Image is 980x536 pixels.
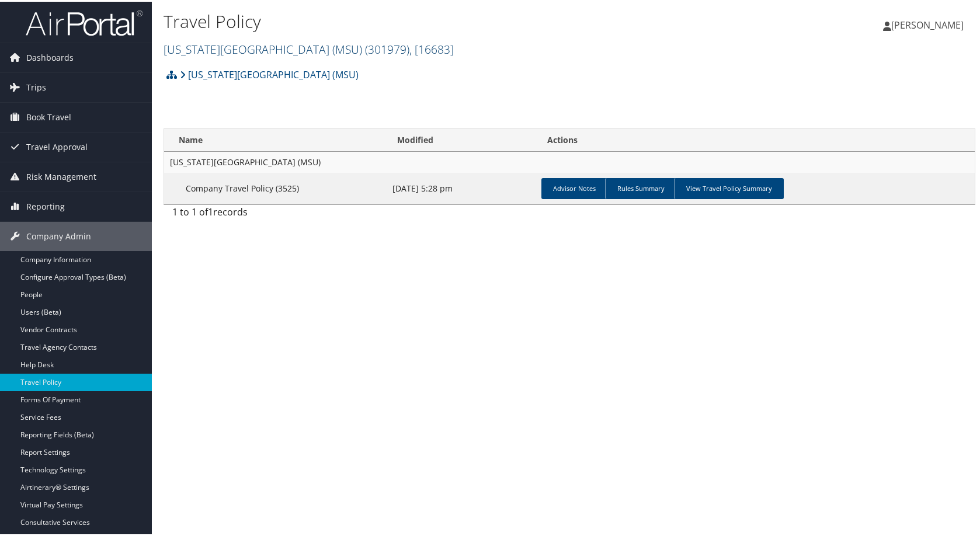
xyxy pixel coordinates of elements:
[541,176,607,197] a: Advisor Notes
[387,127,537,150] th: Modified: activate to sort column ascending
[26,131,88,160] span: Travel Approval
[365,40,409,55] span: ( 301979 )
[164,171,387,203] td: Company Travel Policy (3525)
[26,71,46,100] span: Trips
[26,190,65,220] span: Reporting
[172,203,358,223] div: 1 to 1 of records
[537,127,975,150] th: Actions
[164,8,705,32] h1: Travel Policy
[208,204,213,217] span: 1
[164,40,454,55] a: [US_STATE][GEOGRAPHIC_DATA] (MSU)
[387,171,537,203] td: [DATE] 5:28 pm
[26,220,91,249] span: Company Admin
[409,40,454,55] span: , [ 16683 ]
[164,150,975,171] td: [US_STATE][GEOGRAPHIC_DATA] (MSU)
[605,176,676,197] a: Rules Summary
[180,61,359,85] a: [US_STATE][GEOGRAPHIC_DATA] (MSU)
[26,101,71,130] span: Book Travel
[674,176,784,197] a: View Travel Policy Summary
[164,127,387,150] th: Name: activate to sort column ascending
[883,6,975,41] a: [PERSON_NAME]
[891,17,964,30] span: [PERSON_NAME]
[26,161,96,190] span: Risk Management
[26,8,143,35] img: airportal-logo.png
[26,41,74,71] span: Dashboards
